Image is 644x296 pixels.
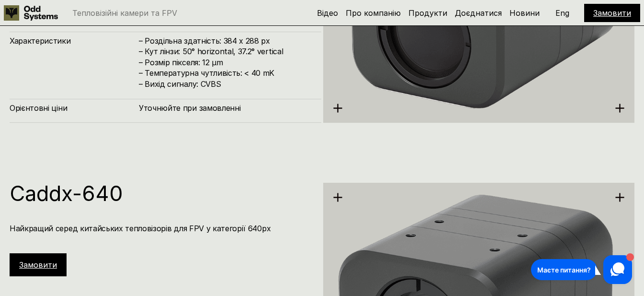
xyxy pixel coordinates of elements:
h1: Caddx-640 [10,183,312,204]
h4: Орієнтовні ціни [10,103,139,113]
a: Замовити [19,260,57,270]
a: Доєднатися [455,8,502,18]
a: Новини [509,8,540,18]
h4: Найкращий серед китайських тепловізорів для FPV у категорії 640px [10,223,312,234]
h4: Характеристики [10,36,139,46]
p: Eng [555,9,569,17]
a: Відео [317,8,338,18]
p: Тепловізійні камери та FPV [72,9,177,17]
h4: Уточнюйте при замовленні [139,103,312,113]
h4: – Роздільна здатність: 384 x 288 px – Кут лінзи: 50° horizontal, 37.2° vertical – Розмір пікселя:... [139,36,312,89]
iframe: HelpCrunch [529,253,634,286]
a: Про компанію [346,8,401,18]
a: Продукти [408,8,447,18]
a: Замовити [593,8,631,18]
